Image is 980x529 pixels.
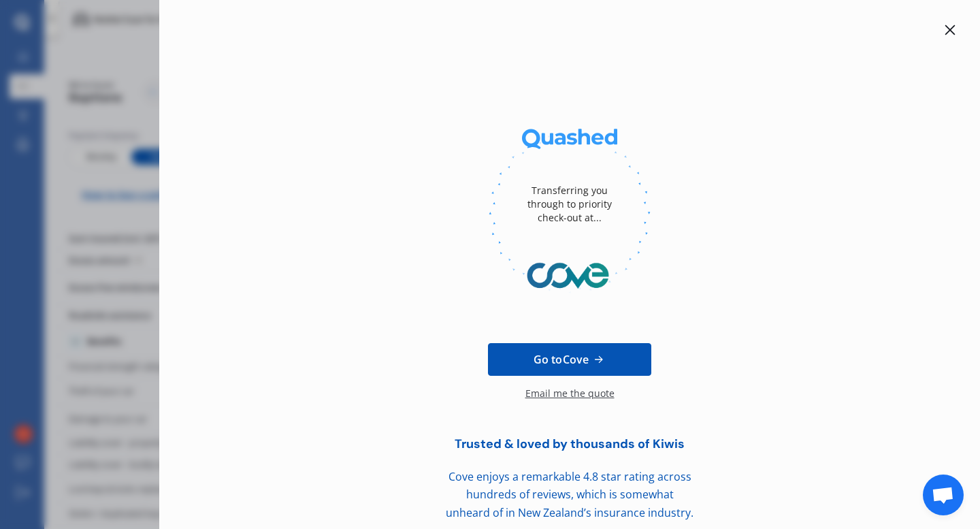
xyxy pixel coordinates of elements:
img: Cove.webp [489,245,651,306]
div: Email me the quote [525,387,615,414]
div: Trusted & loved by thousands of Kiwis [420,437,719,451]
span: Go to Cove [534,351,589,368]
div: Cove enjoys a remarkable 4.8 star rating across hundreds of reviews, which is somewhat unheard of... [420,468,719,522]
div: Transferring you through to priority check-out at... [515,163,624,245]
div: Open chat [923,475,964,515]
a: Go toCove [488,343,651,376]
